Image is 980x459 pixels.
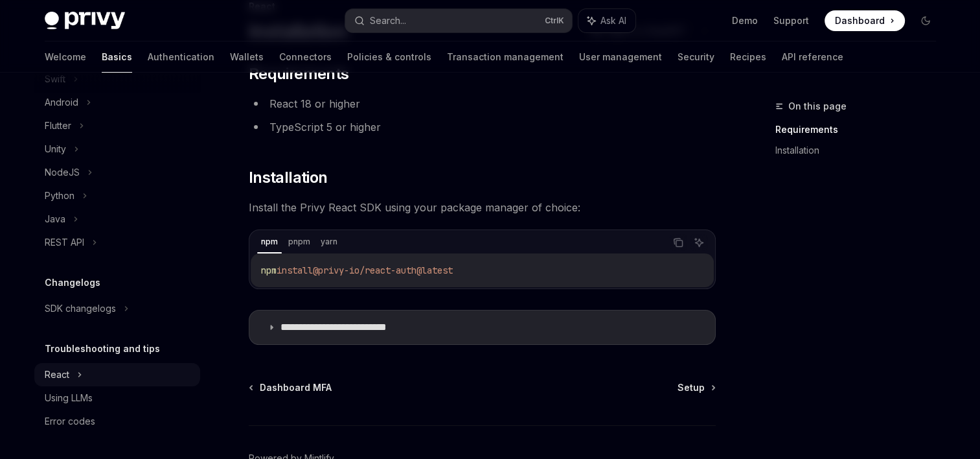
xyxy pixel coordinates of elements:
button: Copy the contents from the code block [670,234,687,251]
a: Welcome [45,41,86,73]
div: Using LLMs [45,390,93,406]
span: Dashboard [835,14,885,27]
span: Dashboard MFA [260,381,332,394]
a: Using LLMs [34,386,200,410]
div: React [45,367,69,383]
div: pnpm [284,234,314,250]
a: Support [773,14,809,27]
a: Basics [102,41,132,73]
h5: Changelogs [45,275,100,290]
a: Security [678,41,714,73]
a: Dashboard MFA [250,381,332,394]
h5: Troubleshooting and tips [45,341,160,357]
span: Install the Privy React SDK using your package manager of choice: [249,198,716,217]
button: Ask AI [690,234,707,251]
div: Python [45,188,74,204]
div: Unity [45,141,66,157]
a: User management [579,41,662,73]
a: Wallets [230,41,264,73]
div: Error codes [45,414,95,429]
div: Java [45,211,65,227]
div: Flutter [45,118,71,134]
button: Search...CtrlK [345,9,572,32]
a: API reference [782,41,843,73]
a: Policies & controls [347,41,431,73]
span: Ctrl K [545,16,564,26]
span: On this page [788,99,847,114]
div: Android [45,95,78,110]
div: npm [257,234,282,250]
span: Setup [678,381,705,394]
a: Connectors [279,41,332,73]
button: Ask AI [578,9,635,32]
a: Recipes [730,41,766,73]
a: Transaction management [447,41,564,73]
img: dark logo [45,12,125,30]
a: Installation [775,140,946,161]
div: NodeJS [45,165,80,180]
span: Ask AI [600,14,626,27]
a: Requirements [775,119,946,140]
span: Requirements [249,64,349,84]
div: yarn [317,234,341,250]
a: Error codes [34,410,200,433]
li: React 18 or higher [249,95,716,113]
button: Toggle dark mode [915,10,936,31]
div: REST API [45,235,84,250]
span: Installation [249,167,328,188]
span: install [277,265,313,276]
div: SDK changelogs [45,301,116,316]
a: Dashboard [825,10,905,31]
span: npm [261,265,277,276]
div: Search... [370,13,406,29]
li: TypeScript 5 or higher [249,118,716,136]
a: Setup [678,381,714,394]
a: Demo [732,14,758,27]
a: Authentication [148,41,214,73]
span: @privy-io/react-auth@latest [313,265,453,276]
